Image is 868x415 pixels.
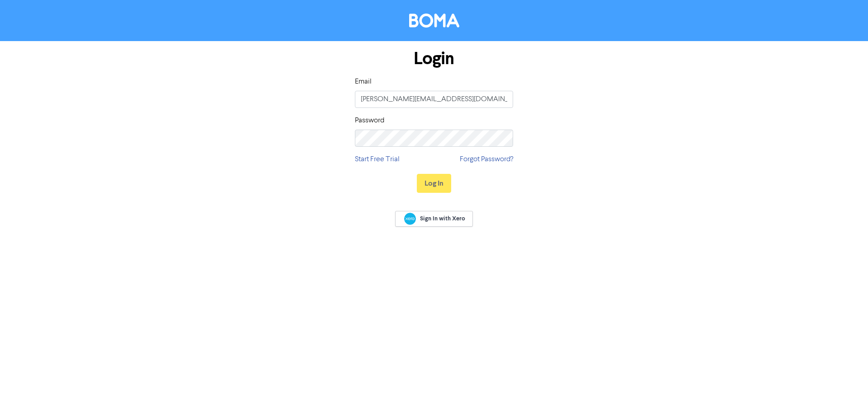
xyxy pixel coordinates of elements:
[409,14,459,28] img: BOMA Logo
[355,154,400,165] a: Start Free Trial
[355,115,384,126] label: Password
[395,211,473,227] a: Sign In with Xero
[355,76,372,87] label: Email
[420,214,465,223] span: Sign In with Xero
[417,174,451,193] button: Log In
[460,154,513,165] a: Forgot Password?
[355,48,513,69] h1: Login
[404,213,416,225] img: Xero logo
